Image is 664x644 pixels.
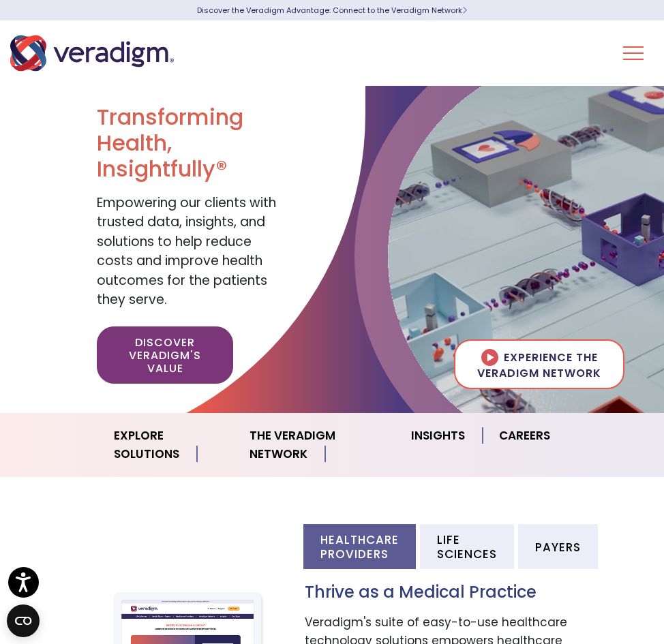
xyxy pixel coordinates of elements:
a: Insights [395,418,483,453]
a: Careers [483,418,567,453]
h3: Thrive as a Medical Practice [305,583,567,602]
h1: Transforming Health, Insightfully® [97,104,281,183]
li: Healthcare Providers [303,524,416,569]
iframe: Drift Chat Widget [402,546,648,628]
a: Discover Veradigm's Value [97,326,233,384]
li: Life Sciences [420,524,514,569]
span: Empowering our clients with trusted data, insights, and solutions to help reduce costs and improv... [97,194,276,309]
li: Payers [518,524,598,569]
button: Toggle Navigation Menu [623,35,644,71]
a: Explore Solutions [97,418,233,472]
span: Learn More [462,5,467,16]
img: Veradigm logo [10,31,174,76]
button: Open CMP widget [7,604,40,637]
a: Discover the Veradigm Advantage: Connect to the Veradigm NetworkLearn More [197,5,467,16]
a: The Veradigm Network [233,418,395,472]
